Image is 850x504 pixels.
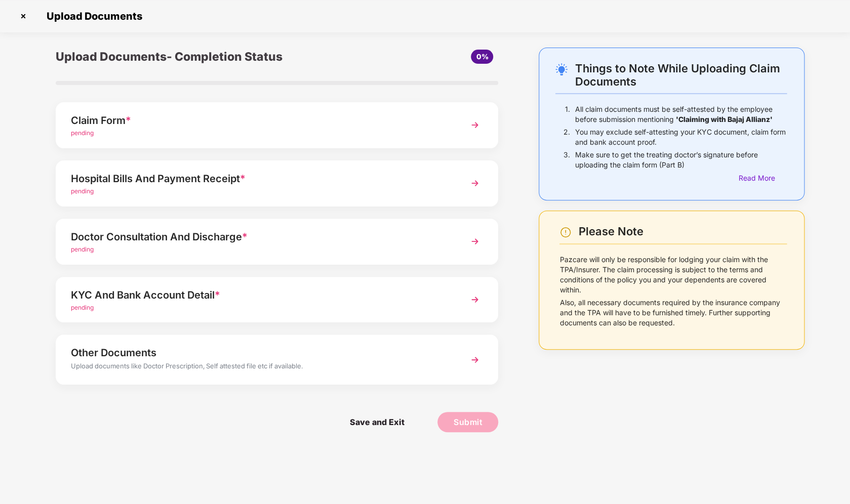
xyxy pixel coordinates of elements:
[466,290,484,309] img: svg+xml;base64,PHN2ZyBpZD0iTmV4dCIgeG1sbnM9Imh0dHA6Ly93d3cudzMub3JnLzIwMDAvc3ZnIiB3aWR0aD0iMzYiIG...
[564,104,570,124] p: 1.
[476,52,488,61] span: 0%
[15,8,31,24] img: svg+xml;base64,PHN2ZyBpZD0iQ3Jvc3MtMzJ4MzIiIHhtbG5zPSJodHRwOi8vd3d3LnczLm9yZy8yMDAwL3N2ZyIgd2lkdG...
[555,63,568,75] img: svg+xml;base64,PHN2ZyB4bWxucz0iaHR0cDovL3d3dy53My5vcmcvMjAwMC9zdmciIHdpZHRoPSIyNC4wOTMiIGhlaWdodD...
[575,127,787,147] p: You may exclude self-attesting your KYC document, claim form and bank account proof.
[466,174,484,192] img: svg+xml;base64,PHN2ZyBpZD0iTmV4dCIgeG1sbnM9Imh0dHA6Ly93d3cudzMub3JnLzIwMDAvc3ZnIiB3aWR0aD0iMzYiIG...
[739,173,787,184] div: Read More
[71,187,94,195] span: pending
[559,298,787,328] p: Also, all necessary documents required by the insurance company and the TPA will have to be furni...
[563,150,570,170] p: 3.
[559,226,572,238] img: svg+xml;base64,PHN2ZyBpZD0iV2FybmluZ18tXzI0eDI0IiBkYXRhLW5hbWU9Ildhcm5pbmcgLSAyNHgyNCIgeG1sbnM9Im...
[559,255,787,295] p: Pazcare will only be responsible for lodging your claim with the TPA/Insurer. The claim processin...
[71,287,449,303] div: KYC And Bank Account Detail
[575,150,787,170] p: Make sure to get the treating doctor’s signature before uploading the claim form (Part B)
[575,104,787,124] p: All claim documents must be self-attested by the employee before submission mentioning
[36,10,147,22] span: Upload Documents
[71,345,449,361] div: Other Documents
[71,129,94,137] span: pending
[56,48,351,66] div: Upload Documents- Completion Status
[437,412,498,432] button: Submit
[71,361,449,374] div: Upload documents like Doctor Prescription, Self attested file etc if available.
[340,412,415,432] span: Save and Exit
[71,245,94,253] span: pending
[71,304,94,311] span: pending
[466,351,484,369] img: svg+xml;base64,PHN2ZyBpZD0iTmV4dCIgeG1sbnM9Imh0dHA6Ly93d3cudzMub3JnLzIwMDAvc3ZnIiB3aWR0aD0iMzYiIG...
[675,115,772,123] b: 'Claiming with Bajaj Allianz'
[466,116,484,134] img: svg+xml;base64,PHN2ZyBpZD0iTmV4dCIgeG1sbnM9Imh0dHA6Ly93d3cudzMub3JnLzIwMDAvc3ZnIiB3aWR0aD0iMzYiIG...
[71,171,449,187] div: Hospital Bills And Payment Receipt
[71,112,449,129] div: Claim Form
[563,127,570,147] p: 2.
[575,62,787,88] div: Things to Note While Uploading Claim Documents
[466,232,484,250] img: svg+xml;base64,PHN2ZyBpZD0iTmV4dCIgeG1sbnM9Imh0dHA6Ly93d3cudzMub3JnLzIwMDAvc3ZnIiB3aWR0aD0iMzYiIG...
[71,229,449,245] div: Doctor Consultation And Discharge
[579,225,787,238] div: Please Note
